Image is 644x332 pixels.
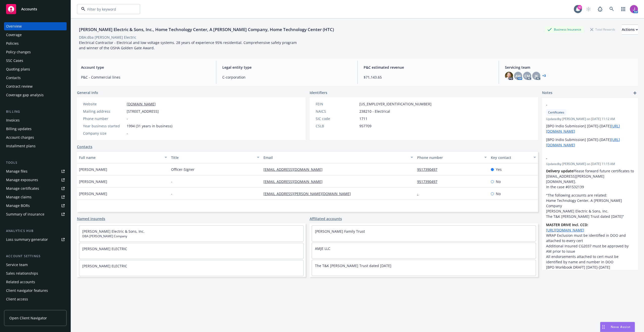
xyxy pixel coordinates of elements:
[6,125,32,133] div: Billing updates
[82,264,127,268] a: [PERSON_NAME] ELECTRIC
[222,75,351,80] span: C-corporation
[315,263,391,268] a: The T&K [PERSON_NAME] Trust dated [DATE]
[496,191,501,196] span: No
[79,155,162,160] div: Full name
[6,202,30,210] div: Manage BORs
[611,325,631,329] span: Nova Assist
[546,169,573,173] strong: Delivery update
[79,167,107,172] span: [PERSON_NAME]
[4,295,67,303] a: Client access
[4,57,67,65] a: SSC Cases
[316,116,357,121] div: SIC code
[505,65,634,70] span: Servicing team
[417,155,481,160] div: Phone number
[6,22,22,30] div: Overview
[77,144,92,149] a: Contacts
[6,287,48,295] div: Client navigator features
[4,65,67,73] a: Quoting plans
[4,91,67,99] a: Coverage gap analysis
[359,123,371,129] span: 957709
[4,210,67,218] a: Summary of insurance
[417,179,441,184] a: 9517390497
[4,278,67,286] a: Related accounts
[546,222,588,227] strong: MASTER DRIVE Incl. CCD:
[4,184,67,193] a: Manage certificates
[542,98,638,152] div: -CertificatesUpdatedby [PERSON_NAME] on [DATE] 11:12 AM[BPO Indio Submission] [DATE]-[DATE][URL][...
[4,142,67,150] a: Installment plans
[6,142,36,150] div: Installment plans
[542,152,638,299] div: -Updatedby [PERSON_NAME] on [DATE] 11:15 AMDelivery updatePlease forward future certificates to [...
[316,109,357,114] div: NAICS
[4,2,67,16] a: Accounts
[127,102,156,106] a: [DOMAIN_NAME]
[6,184,39,193] div: Manage certificates
[6,193,32,201] div: Manage claims
[4,48,67,56] a: Policy changes
[81,75,210,80] span: P&C - Commercial lines
[6,57,23,65] div: SSC Cases
[315,229,365,234] a: [PERSON_NAME] Family Trust
[491,155,530,160] div: Key contact
[595,4,605,14] a: Report a Bug
[548,110,564,115] span: Certificates
[4,176,67,184] a: Manage exposures
[4,39,67,48] a: Policies
[630,5,638,13] img: photo
[600,322,607,332] div: Drag to move
[622,25,638,34] div: Actions
[600,322,635,332] button: Nova Assist
[171,179,172,184] span: -
[77,151,169,163] button: Full name
[4,287,67,295] a: Client navigator features
[546,137,634,148] p: [BPO Indio Submission] [DATE]-[DATE]
[577,5,582,10] div: 30
[171,167,195,172] span: Officer-Signer
[21,7,37,11] span: Accounts
[4,228,67,233] div: Analytics hub
[6,48,31,56] div: Policy changes
[632,90,638,96] a: add
[364,75,493,80] span: $71,143.65
[505,72,513,80] img: photo
[85,7,130,12] input: Filter by keyword
[546,168,634,189] p: Please forward future certificates to [EMAIL_ADDRESS][PERSON_NAME][DOMAIN_NAME]. In the case #015...
[618,4,628,14] a: Switch app
[316,101,357,107] div: FEIN
[546,228,584,232] a: [URL][DOMAIN_NAME]
[6,278,35,286] div: Related accounts
[545,26,584,33] div: Business Insurance
[546,254,634,265] li: All endorsements attached to cert must be identified by name and number in DOO
[4,116,67,124] a: Invoices
[4,235,67,244] a: Loss summary generator
[6,82,33,90] div: Contract review
[6,74,21,82] div: Contacts
[4,31,67,39] a: Coverage
[6,261,28,269] div: Service team
[82,234,300,239] span: DBA [PERSON_NAME] Company
[417,191,422,196] a: -
[583,4,594,14] a: Start snowing
[6,91,44,99] div: Coverage gap analysis
[222,65,351,70] span: Legal entity type
[4,82,67,90] a: Contract review
[6,269,38,277] div: Sales relationships
[6,295,28,303] div: Client access
[6,133,34,141] div: Account charges
[171,191,172,196] span: -
[496,167,502,172] span: Yes
[489,151,538,163] button: Key contact
[546,102,621,107] span: -
[6,116,20,124] div: Invoices
[546,243,634,254] li: Additional Insured CG2037 must be approved by AM prior to issue
[315,246,330,251] a: AMJE LLC
[261,151,415,163] button: Email
[417,167,441,172] a: 9517390497
[588,26,618,33] div: Total Rewards
[79,179,107,184] span: [PERSON_NAME]
[546,117,634,121] span: Updated by [PERSON_NAME] on [DATE] 11:12 AM
[4,269,67,277] a: Sales relationships
[496,179,501,184] span: No
[6,31,22,39] div: Coverage
[4,167,67,175] a: Manage files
